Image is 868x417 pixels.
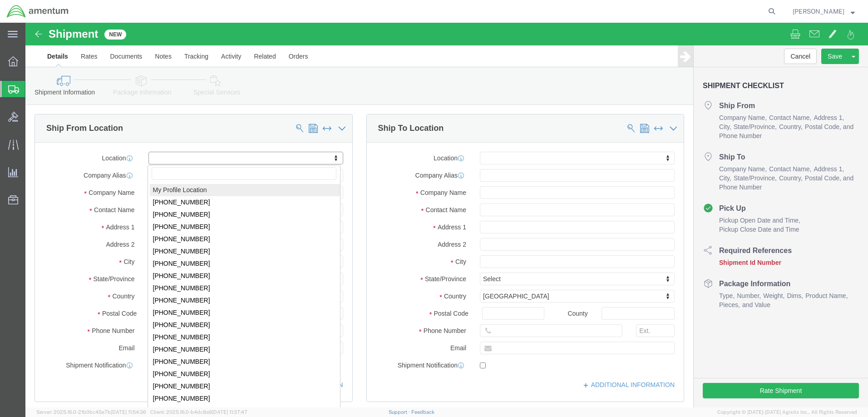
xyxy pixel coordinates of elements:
[411,409,434,415] a: Feedback
[25,23,868,407] iframe: FS Legacy Container
[792,6,855,17] button: [PERSON_NAME]
[111,409,146,415] span: [DATE] 11:54:36
[212,409,247,415] span: [DATE] 11:37:47
[36,409,146,415] span: Server: 2025.16.0-21b0bc45e7b
[793,6,844,16] span: Tiffany Orthaus
[150,409,247,415] span: Client: 2025.16.0-b4dc8a9
[6,5,69,18] img: logo
[717,408,857,416] span: Copyright © [DATE]-[DATE] Agistix Inc., All Rights Reserved
[389,409,411,415] a: Support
